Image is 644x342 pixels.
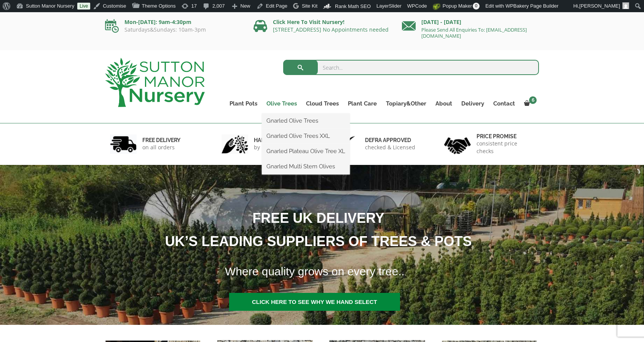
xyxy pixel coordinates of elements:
[477,140,534,155] p: consistent price checks
[457,98,489,109] a: Delivery
[444,133,471,156] img: 4.jpg
[302,3,317,9] span: Site Kit
[365,137,415,144] h6: Defra approved
[273,26,389,33] a: [STREET_ADDRESS] No Appointments needed
[254,137,296,144] h6: hand picked
[262,145,350,157] a: Gnarled Plateau Olive Tree XL
[105,27,242,33] p: Saturdays&Sundays: 10am-3pm
[421,26,527,39] a: Please Send All Enquiries To: [EMAIL_ADDRESS][DOMAIN_NAME]
[142,137,180,144] h6: FREE DELIVERY
[529,96,537,104] span: 6
[489,98,520,109] a: Contact
[473,3,480,10] span: 0
[273,18,344,26] a: Click Here To Visit Nursery!
[579,3,620,9] span: [PERSON_NAME]
[343,98,381,109] a: Plant Care
[262,115,350,126] a: Gnarled Olive Trees
[215,260,590,283] h1: Where quality grows on every tree..
[381,98,431,109] a: Topiary&Other
[262,161,350,172] a: Gnarled Multi Stem Olives
[262,98,301,109] a: Olive Trees
[110,134,137,154] img: 1.jpg
[142,144,180,151] p: on all orders
[520,98,539,109] a: 6
[254,144,296,151] p: by professionals
[38,206,589,253] h1: FREE UK DELIVERY UK’S LEADING SUPPLIERS OF TREES & POTS
[225,98,262,109] a: Plant Pots
[283,60,539,75] input: Search...
[105,58,205,107] img: logo
[431,98,457,109] a: About
[77,3,90,10] a: Live
[262,130,350,142] a: Gnarled Olive Trees XXL
[105,18,242,27] p: Mon-[DATE]: 9am-4:30pm
[222,134,248,154] img: 2.jpg
[335,3,371,9] span: Rank Math SEO
[301,98,343,109] a: Cloud Trees
[365,144,415,151] p: checked & Licensed
[477,133,534,140] h6: Price promise
[402,18,539,27] p: [DATE] - [DATE]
